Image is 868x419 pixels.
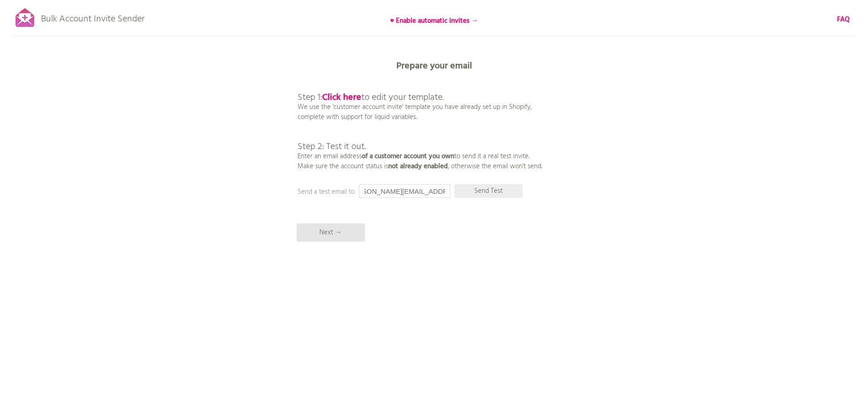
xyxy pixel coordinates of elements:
[298,90,444,105] span: Step 1: to edit your template.
[390,16,478,26] b: ♥ Enable automatic invites →
[298,140,366,154] span: Step 2: Test it out.
[454,184,523,198] p: Send Test
[322,90,361,105] a: Click here
[297,223,365,242] p: Next →
[298,73,542,171] p: We use the 'customer account invite' template you have already set up in Shopify, complete with s...
[41,5,144,28] p: Bulk Account Invite Sender
[362,151,454,162] b: of a customer account you own
[837,14,850,25] b: FAQ
[396,59,472,73] b: Prepare your email
[837,15,850,25] a: FAQ
[388,161,448,172] b: not already enabled
[298,187,480,197] p: Send a test email to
